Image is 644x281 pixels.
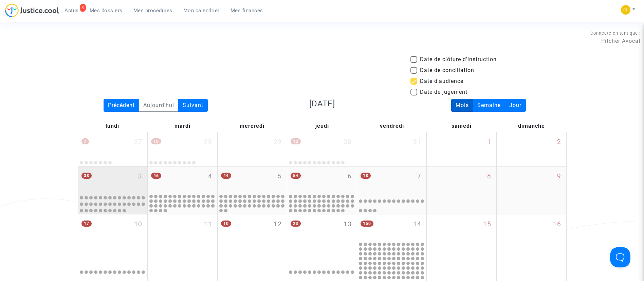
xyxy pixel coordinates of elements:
[497,120,567,132] div: dimanche
[357,166,427,193] div: vendredi novembre 7, 18 events, click to expand
[417,172,421,181] span: 7
[78,214,148,254] div: lundi novembre 10, 17 events, click to expand
[357,120,427,132] div: vendredi
[217,120,287,132] div: mercredi
[81,173,92,179] span: 38
[147,120,217,132] div: mardi
[65,7,79,14] span: Actus
[427,132,496,166] div: samedi novembre 1
[84,5,128,16] a: Mes dossiers
[357,132,427,166] div: vendredi octobre 31
[218,214,287,254] div: mercredi novembre 12, 10 events, click to expand
[420,88,467,96] span: Date de jugement
[344,137,352,147] span: 30
[134,219,142,229] span: 10
[483,219,491,229] span: 15
[361,221,373,227] span: 150
[80,4,86,12] div: 8
[557,137,561,147] span: 2
[427,120,497,132] div: samedi
[427,166,496,214] div: samedi novembre 8
[151,173,161,179] span: 46
[497,132,566,166] div: dimanche novembre 2
[413,219,421,229] span: 14
[244,99,400,109] h3: [DATE]
[344,219,352,229] span: 13
[420,55,497,64] span: Date de clôture d'instruction
[78,132,148,159] div: lundi octobre 27, 7 events, click to expand
[361,173,371,179] span: 18
[291,221,301,227] span: 23
[104,99,139,112] div: Précédent
[497,166,566,214] div: dimanche novembre 9
[420,66,474,74] span: Date de conciliation
[178,5,225,16] a: Mon calendrier
[487,172,491,181] span: 8
[133,7,172,14] span: Mes procédures
[148,166,217,193] div: mardi novembre 4, 46 events, click to expand
[274,137,282,147] span: 29
[81,221,92,227] span: 17
[81,138,89,144] span: 7
[610,247,630,267] iframe: Help Scout Beacon - Open
[291,173,301,179] span: 54
[348,172,352,181] span: 6
[287,120,357,132] div: jeudi
[473,99,505,112] div: Semaine
[590,31,641,36] span: Connecté en tant que :
[90,7,123,14] span: Mes dossiers
[420,77,463,85] span: Date d'audience
[553,219,561,229] span: 16
[183,7,220,14] span: Mon calendrier
[139,99,179,112] div: Aujourd'hui
[287,214,357,254] div: jeudi novembre 13, 23 events, click to expand
[218,132,287,166] div: mercredi octobre 29
[287,132,357,159] div: jeudi octobre 30, 12 events, click to expand
[204,219,212,229] span: 11
[451,99,473,112] div: Mois
[178,99,208,112] div: Suivant
[78,120,148,132] div: lundi
[218,166,287,193] div: mercredi novembre 5, 44 events, click to expand
[128,5,178,16] a: Mes procédures
[59,5,84,16] a: 8Actus
[557,172,561,181] span: 9
[221,173,231,179] span: 44
[357,214,427,241] div: vendredi novembre 14, 150 events, click to expand
[274,219,282,229] span: 12
[78,166,148,193] div: lundi novembre 3, 38 events, click to expand
[487,137,491,147] span: 1
[278,172,282,181] span: 5
[291,138,301,144] span: 12
[621,5,630,15] img: 6fca9af68d76bfc0a5525c74dfee314f
[287,166,357,193] div: jeudi novembre 6, 54 events, click to expand
[221,221,231,227] span: 10
[5,3,59,17] img: jc-logo.svg
[204,137,212,147] span: 28
[225,5,269,16] a: Mes finances
[231,7,263,14] span: Mes finances
[148,132,217,159] div: mardi octobre 28, 10 events, click to expand
[505,99,526,112] div: Jour
[413,137,421,147] span: 31
[151,138,161,144] span: 10
[134,137,142,147] span: 27
[208,172,212,181] span: 4
[138,172,142,181] span: 3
